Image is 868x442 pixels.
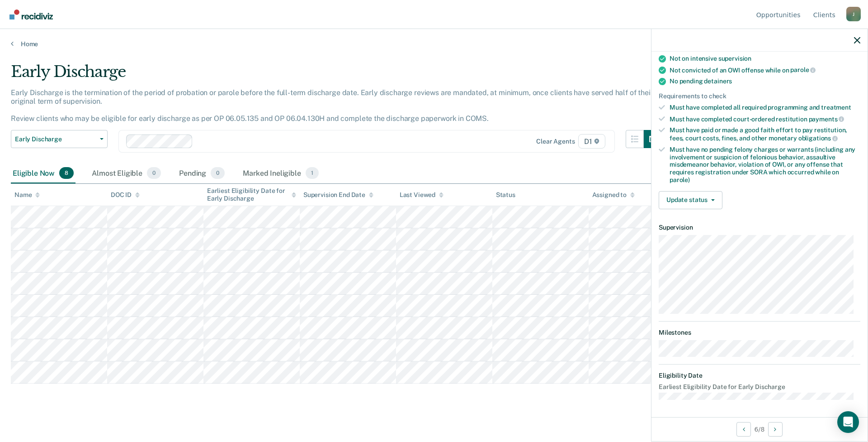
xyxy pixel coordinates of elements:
[11,88,653,123] p: Early Discharge is the termination of the period of probation or parole before the full-term disc...
[718,55,751,62] span: supervision
[659,383,860,391] dt: Earliest Eligibility Date for Early Discharge
[798,135,838,142] span: obligations
[536,138,575,145] div: Clear agents
[670,55,860,62] div: Not on intensive
[846,7,861,21] div: J
[14,191,40,199] div: Name
[670,115,860,123] div: Must have completed court-ordered restitution
[15,135,96,143] span: Early Discharge
[768,422,783,437] button: Next Opportunity
[659,92,860,100] div: Requirements to check
[11,62,662,88] div: Early Discharge
[90,163,163,183] div: Almost Eligible
[837,411,859,433] div: Open Intercom Messenger
[670,104,860,111] div: Must have completed all required programming and
[400,191,443,199] div: Last Viewed
[11,163,75,183] div: Eligible Now
[59,167,74,179] span: 8
[303,191,373,199] div: Supervision End Date
[821,104,851,111] span: treatment
[207,187,296,202] div: Earliest Eligibility Date for Early Discharge
[306,167,319,179] span: 1
[211,167,225,179] span: 0
[670,66,860,74] div: Not convicted of an OWI offense while on
[578,134,605,149] span: D1
[659,191,722,209] button: Update status
[241,163,321,183] div: Marked Ineligible
[670,126,860,142] div: Must have paid or made a good faith effort to pay restitution, fees, court costs, fines, and othe...
[659,329,860,336] dt: Milestones
[147,167,161,179] span: 0
[670,146,860,184] div: Must have no pending felony charges or warrants (including any involvement or suspicion of feloni...
[704,77,732,85] span: detainers
[177,163,226,183] div: Pending
[670,176,690,183] span: parole)
[11,40,857,48] a: Home
[659,224,860,231] dt: Supervision
[846,7,861,21] button: Profile dropdown button
[809,115,844,123] span: payments
[496,191,515,199] div: Status
[736,422,751,437] button: Previous Opportunity
[111,191,140,199] div: DOC ID
[659,372,860,380] dt: Eligibility Date
[592,191,635,199] div: Assigned to
[651,417,868,441] div: 6 / 8
[670,77,860,85] div: No pending
[9,10,53,19] img: Recidiviz
[790,66,816,73] span: parole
